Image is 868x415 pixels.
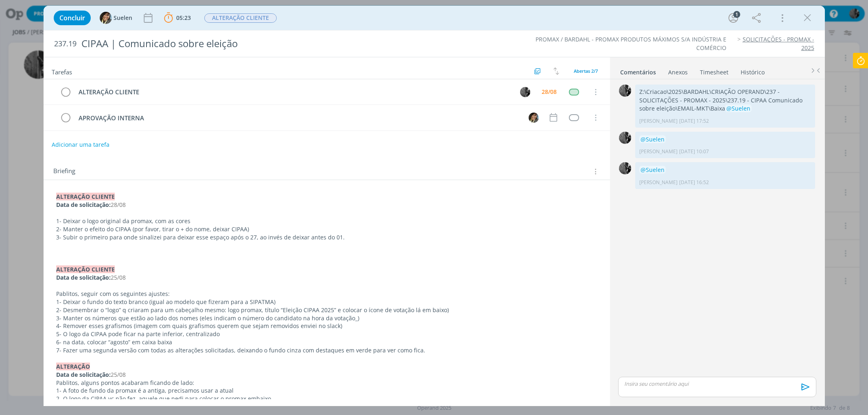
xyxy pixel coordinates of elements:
span: 28/08 [111,201,126,209]
span: ALTERAÇÃO CLIENTE [204,13,277,23]
span: [DATE] 16:52 [679,179,709,186]
button: S [528,111,540,124]
p: 2- Manter o efeito do CIPAA (por favor, tirar o + do nome, deixar CIPAA) [56,225,597,233]
div: CIPAA | Comunicado sobre eleição [78,34,494,54]
p: [PERSON_NAME] [639,117,678,125]
p: 5- O logo da CIPAA pode ficar na parte inferior, centralizado [56,330,597,338]
img: P [619,162,631,174]
img: P [520,87,530,97]
img: P [619,132,631,144]
p: 3- Subir o primeiro para onde sinalizei para deixar esse espaço após o 27, ao invés de deixar ant... [56,233,597,241]
div: APROVAÇÃO INTERNA [75,113,521,123]
span: Concluir [59,15,85,21]
div: dialog [44,6,825,406]
span: 05:23 [176,14,191,22]
p: 3- Manter os números que estão ao lado dos nomes (eles indicam o número do candidato na hora da v... [56,314,597,322]
img: P [619,85,631,97]
span: Tarefas [52,66,72,76]
p: 1- A foto de fundo da promax é a antiga, precisamos usar a atual [56,387,597,395]
span: Briefing [53,166,75,177]
div: ALTERAÇÃO CLIENTE [75,87,513,97]
p: 4- Remover esses grafismos (imagem com quais grafismos querem que sejam removidos enviei no slack) [56,322,597,330]
p: 1- Deixar o logo original da promax, com as cores [56,217,597,225]
span: Abertas 2/7 [574,68,598,74]
button: ALTERAÇÃO CLIENTE [204,13,277,23]
p: Pablitos, alguns pontos acabaram ficando de lado: [56,379,597,387]
span: 25/08 [111,371,126,378]
span: 7- Fazer uma segunda versão com todas as alterações solicitadas, deixando o fundo cinza com desta... [56,346,425,354]
button: P [519,86,531,98]
p: Pablitos, seguir com os seguintes ajustes: [56,290,597,298]
strong: Data de solicitação: [56,371,111,378]
span: @Suelen [641,135,665,143]
span: @Suelen [726,104,750,112]
p: Z:\Criacao\2025\BARDAHL\CRIAÇÃO OPERAND\237 - SOLICITAÇÕES - PROMAX - 2025\237.19 - CIPAA Comunic... [639,88,811,113]
span: [DATE] 17:52 [679,117,709,125]
p: 2- O logo da CIPAA vc não fez, aquele que pedi para colocar o promax embaixo [56,395,597,403]
div: 28/08 [542,89,557,95]
button: SSuelen [100,12,132,24]
span: Suelen [114,15,132,21]
strong: Data de solicitação: [56,274,111,281]
strong: ALTERAÇÃO CLIENTE [56,193,115,200]
button: 05:23 [162,11,193,24]
button: 1 [727,11,740,24]
strong: Data de solicitação: [56,201,111,209]
img: S [100,12,112,24]
button: Adicionar uma tarefa [51,137,110,152]
strong: ALTERAÇÃO CLIENTE [56,265,115,273]
p: 6- na data, colocar “agosto” em caixa baixa [56,338,597,346]
button: Concluir [54,11,91,25]
p: 2- Desmembrar o “logo” q criaram para um cabeçalho mesmo: logo promax, título “Eleição CIPAA 2025... [56,306,597,314]
span: 237.19 [54,39,77,48]
div: 1 [733,11,740,18]
a: PROMAX / BARDAHL - PROMAX PRODUTOS MÁXIMOS S/A INDÚSTRIA E COMÉRCIO [536,35,726,51]
div: Anexos [668,68,688,76]
a: SOLICITAÇÕES - PROMAX - 2025 [743,35,814,51]
span: 25/08 [111,274,126,281]
img: arrow-down-up.svg [553,67,559,75]
p: [PERSON_NAME] [639,148,678,155]
p: 1- Deixar o fundo do texto branco (igual ao modelo que fizeram para a SIPATMA) [56,298,597,306]
strong: ALTERAÇÃO [56,363,90,370]
a: Comentários [620,65,656,76]
p: [PERSON_NAME] [639,179,678,186]
a: Timesheet [700,65,729,76]
span: @Suelen [641,166,665,174]
img: S [529,113,539,123]
span: [DATE] 10:07 [679,148,709,155]
a: Histórico [740,65,765,76]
